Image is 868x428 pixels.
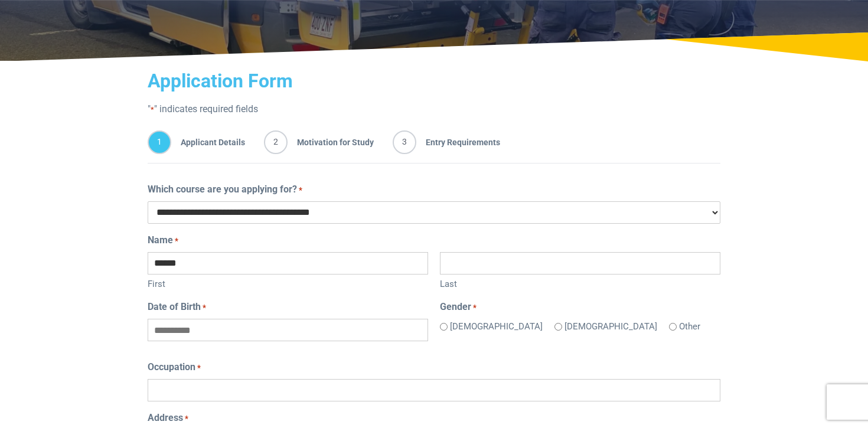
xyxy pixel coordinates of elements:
[148,102,720,116] p: " " indicates required fields
[148,182,302,197] label: Which course are you applying for?
[264,130,288,154] span: 2
[564,320,657,334] label: [DEMOGRAPHIC_DATA]
[148,233,720,247] legend: Name
[440,275,720,291] label: Last
[171,130,245,154] span: Applicant Details
[416,130,500,154] span: Entry Requirements
[440,300,720,314] legend: Gender
[148,275,428,291] label: First
[148,411,720,425] legend: Address
[148,70,720,92] h2: Application Form
[393,130,416,154] span: 3
[288,130,374,154] span: Motivation for Study
[148,300,206,314] label: Date of Birth
[679,320,700,334] label: Other
[148,360,201,374] label: Occupation
[450,320,543,334] label: [DEMOGRAPHIC_DATA]
[148,130,171,154] span: 1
